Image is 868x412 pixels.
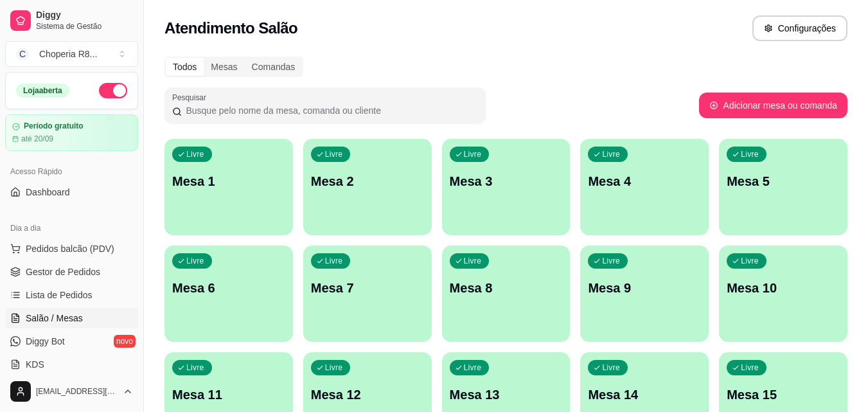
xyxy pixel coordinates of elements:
p: Livre [464,256,482,266]
p: Livre [186,363,204,373]
p: Mesa 5 [727,172,840,190]
article: Período gratuito [24,121,84,131]
button: LivreMesa 9 [580,246,709,342]
span: Diggy Bot [26,335,65,348]
label: Pesquisar [172,92,211,103]
p: Livre [602,363,620,373]
p: Mesa 12 [311,386,424,404]
button: LivreMesa 4 [580,139,709,235]
button: Select a team [5,41,138,67]
article: até 20/09 [21,134,53,144]
span: Gestor de Pedidos [26,265,100,278]
span: Pedidos balcão (PDV) [26,242,114,255]
p: Livre [325,363,343,373]
span: [EMAIL_ADDRESS][DOMAIN_NAME] [36,386,118,397]
a: Lista de Pedidos [5,285,138,305]
p: Livre [464,363,482,373]
button: LivreMesa 2 [303,139,432,235]
button: Adicionar mesa ou comanda [699,93,847,118]
p: Mesa 8 [450,279,563,297]
p: Livre [602,149,620,159]
button: LivreMesa 1 [164,139,293,235]
span: Dashboard [26,186,70,199]
a: KDS [5,354,138,375]
span: Sistema de Gestão [36,21,133,31]
a: DiggySistema de Gestão [5,5,138,36]
a: Salão / Mesas [5,308,138,328]
button: LivreMesa 5 [719,139,847,235]
button: Configurações [752,15,847,41]
h2: Atendimento Salão [164,18,297,39]
button: LivreMesa 10 [719,246,847,342]
button: Pedidos balcão (PDV) [5,238,138,259]
span: Salão / Mesas [26,312,83,325]
button: LivreMesa 3 [442,139,571,235]
p: Livre [325,149,343,159]
span: Lista de Pedidos [26,289,93,301]
p: Mesa 13 [450,386,563,404]
p: Mesa 11 [172,386,285,404]
button: LivreMesa 6 [164,246,293,342]
div: Todos [166,58,204,76]
p: Livre [741,149,759,159]
p: Livre [741,363,759,373]
button: LivreMesa 8 [442,246,571,342]
p: Livre [602,256,620,266]
div: Mesas [204,58,244,76]
div: Comandas [245,58,303,76]
p: Livre [325,256,343,266]
button: LivreMesa 7 [303,246,432,342]
a: Gestor de Pedidos [5,262,138,282]
div: Dia a dia [5,218,138,238]
p: Mesa 10 [727,279,840,297]
p: Mesa 14 [588,386,701,404]
p: Mesa 6 [172,279,285,297]
p: Mesa 3 [450,172,563,190]
p: Mesa 2 [311,172,424,190]
a: Dashboard [5,182,138,202]
span: C [16,48,29,60]
div: Loja aberta [16,84,69,98]
p: Mesa 9 [588,279,701,297]
p: Mesa 15 [727,386,840,404]
span: KDS [26,358,44,371]
input: Pesquisar [182,104,478,117]
p: Mesa 4 [588,172,701,190]
a: Período gratuitoaté 20/09 [5,114,138,151]
p: Livre [186,256,204,266]
p: Livre [186,149,204,159]
button: [EMAIL_ADDRESS][DOMAIN_NAME] [5,376,138,407]
span: Diggy [36,10,133,21]
p: Livre [741,256,759,266]
div: Choperia R8 ... [39,48,97,60]
p: Mesa 1 [172,172,285,190]
p: Livre [464,149,482,159]
a: Diggy Botnovo [5,331,138,352]
button: Alterar Status [99,83,127,98]
p: Mesa 7 [311,279,424,297]
div: Acesso Rápido [5,161,138,182]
